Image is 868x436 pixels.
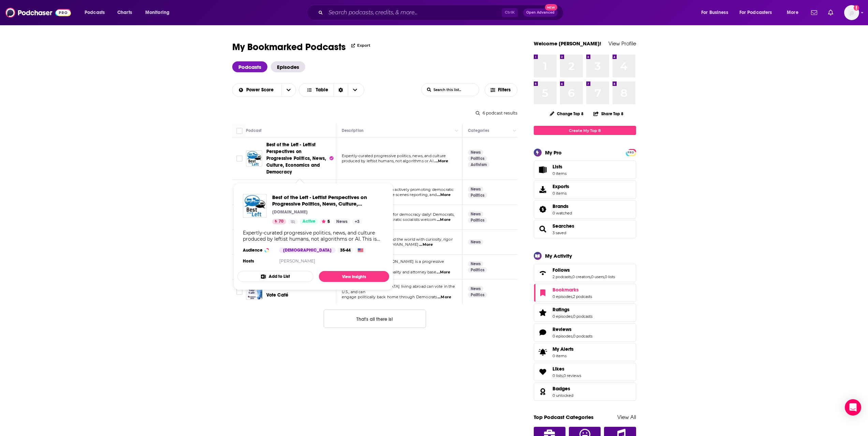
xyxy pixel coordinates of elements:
span: Best of the Left - Leftist Perspectives on Progressive Politics, News, Culture, Economics and Dem... [266,142,326,175]
span: My Alerts [553,346,574,352]
a: 0 creators [572,274,590,279]
a: 0 watched [553,211,572,215]
a: Follows [536,268,550,278]
button: Nothing here. [324,310,426,328]
a: Badges [553,386,573,392]
span: ...More [437,192,451,198]
span: and a sense of humor. [DOMAIN_NAME] [342,242,419,247]
span: Power Score [246,88,276,92]
span: Ratings [534,303,636,322]
a: Badges [536,387,550,396]
a: Follows [553,267,615,273]
a: Searches [553,223,574,229]
span: Active [303,218,315,225]
span: engage politically back home through Democrats [342,295,437,299]
button: Change Top 8 [546,109,588,118]
a: 0 reviews [563,373,581,378]
span: Lists [536,165,550,175]
span: Reviews [553,326,572,332]
a: Welcome [PERSON_NAME]! [534,40,601,47]
span: Charts [117,8,132,17]
span: Follows [553,267,570,273]
a: Best of the Left - Leftist Perspectives on Progressive Politics, News, Culture, Economics and Dem... [246,150,262,167]
a: Lists [534,161,636,179]
span: For Business [701,8,728,17]
a: News [468,150,484,155]
span: Likes [534,363,636,381]
a: Activism [468,162,489,167]
a: Likes [536,367,550,377]
span: Badges [553,386,570,392]
span: Making sense of politics and the world with curiosity, rigor [342,237,453,242]
div: Categories [468,126,489,135]
a: View Insights [319,271,389,282]
a: News [468,239,484,245]
a: My Alerts [534,343,636,361]
a: Active [300,219,318,224]
span: , [572,314,573,319]
a: Bookmarks [553,287,592,293]
input: Search podcasts, credits, & more... [326,7,502,18]
span: Filters [498,88,512,92]
h3: Audience [243,247,274,253]
span: , [563,373,563,378]
a: Podcasts [232,61,267,72]
span: Positive, progressive news for democracy daily! Democrats, [342,212,455,217]
a: [PERSON_NAME] [279,258,315,264]
span: My Alerts [536,347,550,357]
div: 6 podcast results [232,110,517,116]
span: Brands [553,203,569,209]
a: 70 [272,219,286,224]
button: Column Actions [453,127,461,135]
span: Ratings [553,306,570,313]
div: [DEMOGRAPHIC_DATA] [279,247,336,253]
button: 5 [320,219,332,224]
button: open menu [233,88,282,92]
button: Column Actions [511,127,519,135]
div: Podcast [246,126,262,135]
a: Brands [536,205,550,214]
span: , [572,334,573,339]
a: Show notifications dropdown [825,7,836,18]
span: Searches [534,220,636,238]
a: Best of the Left - Leftist Perspectives on Progressive Politics, News, Culture, Economics and Dem... [272,194,384,207]
a: Ratings [536,308,550,317]
img: Best of the Left - Leftist Perspectives on Progressive Politics, News, Culture, Economics and Dem... [243,194,267,218]
a: News [468,286,484,291]
span: 0 items [553,354,574,358]
span: values with powerful on the scenes reporting, and [342,192,437,197]
span: ...More [419,242,433,247]
span: Open Advanced [526,11,555,14]
h4: Hosts [243,258,254,264]
a: News [468,211,484,217]
span: produced by leftist humans, not algorithms or AI. [342,159,434,163]
span: Brands [534,200,636,219]
button: Filters [485,83,517,97]
button: open menu [80,7,114,18]
button: Choose View [299,83,364,97]
a: Politics [468,217,487,223]
button: open menu [735,7,782,18]
a: View All [617,414,636,420]
a: Podchaser - Follow, Share and Rate Podcasts [5,6,71,19]
a: Politics [468,292,487,298]
button: Show profile menu [844,5,859,20]
a: Politics [468,193,487,198]
button: Open AdvancedNew [523,9,558,17]
span: , [590,274,591,279]
h2: Choose List sort [232,83,296,97]
span: For Podcasters [739,8,772,17]
a: 0 users [591,274,604,279]
p: [DOMAIN_NAME] [272,209,308,215]
a: 2 podcasts [573,294,592,299]
div: Expertly-curated progressive politics, news, and culture produced by leftist humans, not algorith... [243,230,384,242]
span: ...More [438,295,451,300]
a: Best of the Left - Leftist Perspectives on Progressive Politics, News, Culture, Economics and Dem... [266,141,334,176]
a: Politics [468,156,487,161]
button: open menu [141,7,178,18]
div: Sort Direction [334,84,348,96]
a: +3 [352,219,362,224]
